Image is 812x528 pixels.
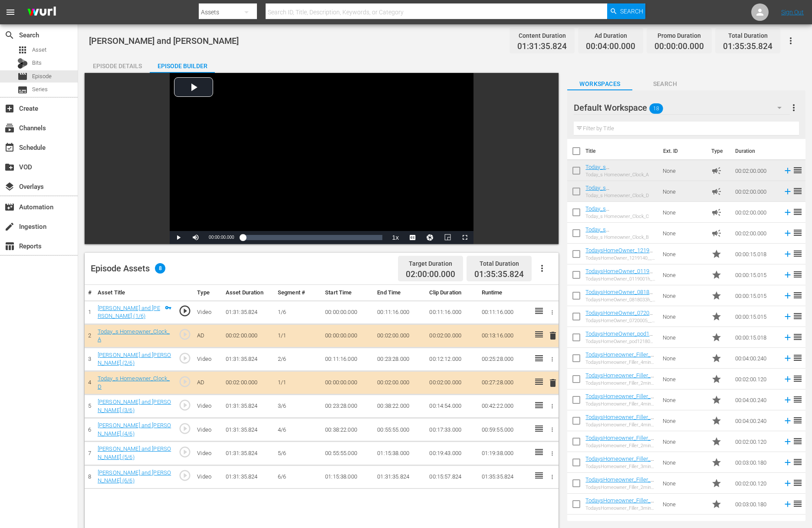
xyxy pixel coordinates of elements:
td: None [659,327,708,348]
span: reorder [792,498,803,509]
span: Series [17,85,28,95]
svg: Add to Episode [783,208,792,217]
span: reorder [792,457,803,467]
span: play_circle_outline [178,375,191,388]
svg: Add to Episode [783,374,792,384]
div: Promo Duration [654,30,704,42]
span: 01:35:35.824 [723,42,773,52]
span: play_circle_outline [178,469,191,482]
td: 00:02:00.000 [426,324,478,347]
svg: Add to Episode [783,458,792,467]
td: 00:00:15.015 [732,306,779,327]
span: Ingestion [4,221,15,232]
td: 01:31:35.824 [222,300,274,324]
div: TodaysHomeowner_Filler_4min_B [585,401,656,407]
span: play_circle_outline [178,304,191,317]
td: 01:19:38.000 [478,442,530,465]
button: Episode Details [85,56,150,73]
td: None [659,452,708,473]
td: Video [194,300,222,324]
td: 00:00:15.018 [732,244,779,264]
a: TodaysHomeOwner_0720005__thtv_season_23_promo__15_1080_Original_Amazon [585,310,655,329]
td: 00:25:28.000 [478,347,530,371]
td: 01:35:35.824 [478,465,530,488]
span: reorder [792,248,803,259]
td: None [659,369,708,389]
button: Mute [187,231,204,244]
svg: Add to Episode [783,187,792,196]
td: 00:02:00.000 [732,160,779,181]
span: reorder [792,332,803,342]
td: 00:15:57.824 [426,465,478,488]
a: [PERSON_NAME] and [PERSON_NAME] (2/6) [98,352,171,366]
span: 02:00:00.000 [406,270,455,280]
span: Ad [711,165,722,176]
th: Runtime [478,285,530,301]
th: # [85,285,94,301]
div: TodaysHomeowner_Filler_2min_C [585,485,656,490]
td: 00:02:00.000 [732,202,779,223]
span: campaign [711,228,722,238]
th: Asset Title [94,285,175,301]
th: Asset Duration [222,285,274,301]
td: 00:17:33.000 [426,418,478,442]
a: [PERSON_NAME] and [PERSON_NAME] (4/6) [98,422,171,437]
span: Search [620,3,643,19]
td: 01:31:35.824 [222,465,274,488]
td: 00:00:15.018 [732,327,779,348]
div: Total Duration [474,257,524,270]
td: 4/6 [274,418,322,442]
span: 00:04:00.000 [586,42,635,52]
span: Promo [711,311,722,322]
th: Type [706,139,730,163]
div: Bits [17,58,28,69]
td: 3/6 [274,395,322,418]
td: 00:00:15.015 [732,285,779,306]
div: Target Duration [406,257,455,270]
img: ans4CAIJ8jUAAAAAAAAAAAAAAAAAAAAAAAAgQb4GAAAAAAAAAAAAAAAAAAAAAAAAJMjXAAAAAAAAAAAAAAAAAAAAAAAAgAT5G... [21,2,62,23]
svg: Add to Episode [783,499,792,509]
div: Video Player [170,73,473,244]
a: Today_s Homeowner_Clock_A [585,164,638,177]
svg: Add to Episode [783,395,792,405]
a: TodaysHomeowner_Filler_2min_A [585,435,654,448]
div: Today_s Homeowner_Clock_D [585,193,656,198]
td: 00:02:00.000 [732,181,779,202]
td: 00:11:16.000 [478,300,530,324]
div: Episode Details [85,56,150,76]
td: 6/6 [274,465,322,488]
span: Overlays [4,181,15,192]
th: Clip Duration [426,285,478,301]
div: Today_s Homeowner_Clock_C [585,214,656,219]
td: 00:42:22.000 [478,395,530,418]
span: Search [4,30,15,40]
svg: Add to Episode [783,437,792,446]
button: Fullscreen [456,231,473,244]
td: 7 [85,442,94,465]
td: 00:23:28.000 [374,347,426,371]
svg: Add to Episode [783,291,792,300]
a: TodaysHomeOwner_1219140__15s_billboard_th_com_promo1080_1080p [585,247,655,267]
div: TodaysHomeowner_Filler_3min_C [585,505,656,511]
div: Episode Builder [150,56,215,76]
span: Promo [711,457,722,468]
td: None [659,223,708,244]
button: delete [548,330,558,342]
span: delete [548,378,558,388]
span: Asset [17,45,28,55]
th: Duration [730,139,782,163]
span: Promo [711,270,722,280]
td: Video [194,395,222,418]
th: Ext. ID [658,139,706,163]
button: Search [607,3,645,19]
span: Channels [4,123,15,133]
td: 00:12:12.000 [426,347,478,371]
td: 00:04:00.240 [732,348,779,369]
button: Captions [404,231,421,244]
div: Ad Duration [586,30,635,42]
span: 18 [650,99,664,118]
span: Bits [32,59,42,67]
td: 01:31:35.824 [222,418,274,442]
span: reorder [792,207,803,217]
td: 2 [85,324,94,347]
